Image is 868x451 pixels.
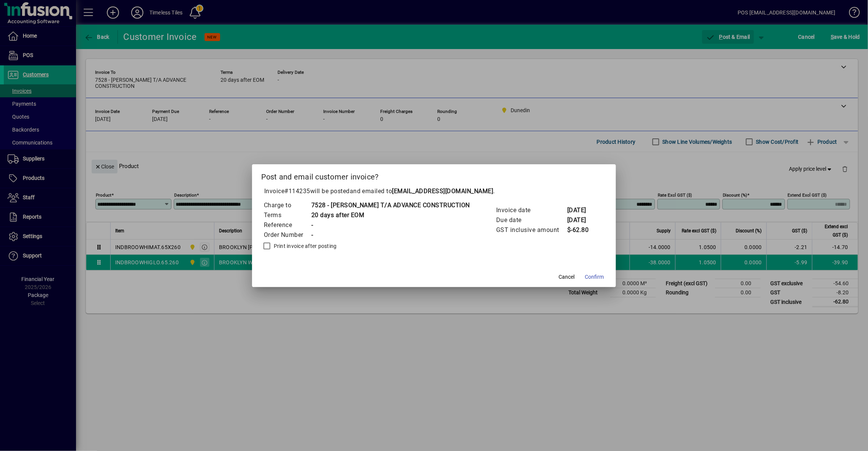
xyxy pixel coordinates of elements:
span: and emailed to [350,187,494,195]
span: Cancel [559,273,574,281]
td: Terms [263,210,311,220]
td: Due date [496,215,567,225]
h2: Post and email customer invoice? [252,164,616,186]
button: Confirm [582,270,607,284]
td: Reference [263,220,311,230]
td: 7528 - [PERSON_NAME] T/A ADVANCE CONSTRUCTION [311,200,470,210]
td: Order Number [263,230,311,240]
b: [EMAIL_ADDRESS][DOMAIN_NAME] [392,187,494,195]
td: - [311,230,470,240]
button: Cancel [554,270,579,284]
p: Invoice will be posted . [261,187,607,196]
span: Confirm [585,273,604,281]
td: GST inclusive amount [496,225,567,235]
td: [DATE] [567,215,597,225]
td: [DATE] [567,205,597,215]
td: - [311,220,470,230]
label: Print invoice after posting [272,242,337,250]
td: Charge to [263,200,311,210]
td: Invoice date [496,205,567,215]
td: $-62.80 [567,225,597,235]
span: #114235 [284,187,310,195]
td: 20 days after EOM [311,210,470,220]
